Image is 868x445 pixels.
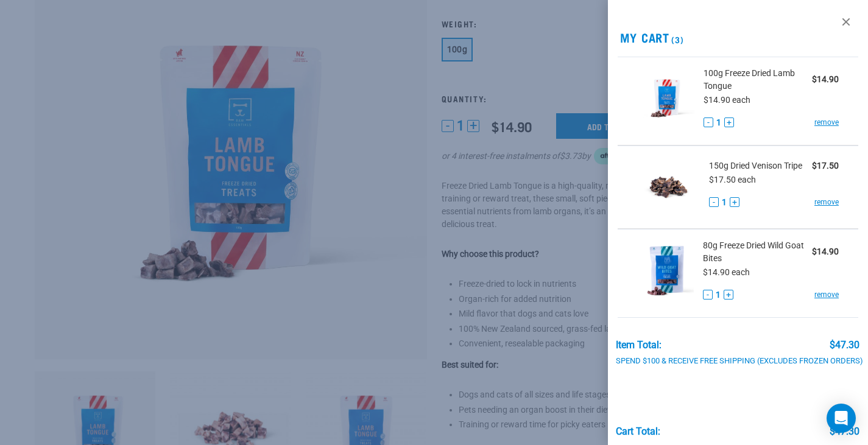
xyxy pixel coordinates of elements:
a: remove [814,289,839,300]
span: 80g Freeze Dried Wild Goat Bites [703,239,812,265]
button: + [724,290,733,300]
strong: $14.90 [812,247,839,256]
strong: $14.90 [812,74,839,84]
img: Freeze Dried Lamb Tongue [637,67,694,130]
button: - [703,290,713,300]
span: $17.50 each [709,175,756,184]
button: + [730,197,739,207]
a: remove [814,117,839,128]
button: - [704,117,713,127]
span: (3) [669,37,683,41]
img: Freeze Dried Wild Goat Bites [637,239,694,302]
span: 100g Freeze Dried Lamb Tongue [704,67,812,93]
a: remove [814,197,839,208]
button: + [724,117,734,127]
span: $14.90 each [704,95,750,105]
span: 1 [722,196,727,209]
span: 1 [716,289,721,301]
div: Item Total: [616,340,662,351]
strong: $17.50 [812,161,839,170]
div: Open Intercom Messenger [827,404,856,433]
span: 1 [716,116,721,129]
span: 150g Dried Venison Tripe [709,159,802,172]
div: Cart total: [616,426,660,437]
button: - [709,197,719,207]
div: $47.30 [830,340,859,351]
span: $14.90 each [703,267,750,277]
img: Dried Venison Tripe [637,156,700,219]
